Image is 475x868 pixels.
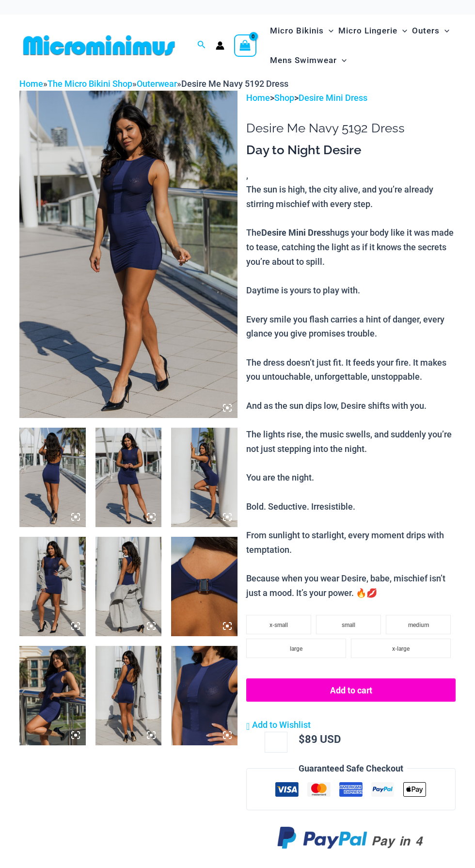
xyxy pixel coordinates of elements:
[216,41,224,50] a: Account icon link
[274,93,294,103] a: Shop
[171,537,237,636] img: Desire Me Navy 5192 Dress
[234,34,256,57] a: View Shopping Cart, empty
[336,16,410,46] a: Micro LingerieMenu ToggleMenu Toggle
[410,16,452,46] a: OutersMenu ToggleMenu Toggle
[270,48,337,73] span: Mens Swimwear
[351,639,451,658] li: x-large
[19,537,86,636] img: Desire Me Navy 5192 Dress
[181,79,288,89] span: Desire Me Navy 5192 Dress
[246,142,456,159] h3: Day to Night Desire
[337,48,347,73] span: Menu Toggle
[246,142,456,600] div: ,
[392,645,410,652] span: x-large
[397,18,407,43] span: Menu Toggle
[342,622,355,628] span: small
[268,16,336,46] a: Micro BikinisMenu ToggleMenu Toggle
[246,93,270,103] a: Home
[261,226,330,238] b: Desire Mini Dress
[408,622,429,628] span: medium
[95,428,162,527] img: Desire Me Navy 5192 Dress
[95,537,162,636] img: Desire Me Navy 5192 Dress
[246,639,346,658] li: large
[246,121,456,136] h1: Desire Me Navy 5192 Dress
[412,18,440,43] span: Outers
[338,18,397,43] span: Micro Lingerie
[265,732,287,752] input: Product quantity
[19,79,43,89] a: Home
[299,732,305,746] span: $
[386,615,451,634] li: medium
[252,720,311,730] span: Add to Wishlist
[19,428,86,527] img: Desire Me Navy 5192 Dress
[47,79,132,89] a: The Micro Bikini Shop
[266,15,456,77] nav: Site Navigation
[19,91,237,418] img: Desire Me Navy 5192 Dress
[268,46,349,75] a: Mens SwimwearMenu ToggleMenu Toggle
[270,18,324,43] span: Micro Bikinis
[246,615,311,634] li: x-small
[290,645,302,652] span: large
[246,718,311,732] a: Add to Wishlist
[269,622,288,628] span: x-small
[246,182,456,600] p: The sun is high, the city alive, and you’re already stirring mischief with every step. The hugs y...
[299,732,341,746] bdi: 89 USD
[295,761,407,776] legend: Guaranteed Safe Checkout
[19,646,86,745] img: Desire Me Navy 5192 Dress
[95,646,162,745] img: Desire Me Navy 5192 Dress
[19,79,288,89] span: » » »
[299,93,367,103] a: Desire Mini Dress
[171,428,237,527] img: Desire Me Navy 5192 Dress
[19,34,179,56] img: MM SHOP LOGO FLAT
[197,39,206,51] a: Search icon link
[137,79,177,89] a: Outerwear
[316,615,381,634] li: small
[246,678,456,702] button: Add to cart
[246,91,456,105] p: > >
[324,18,333,43] span: Menu Toggle
[440,18,449,43] span: Menu Toggle
[171,646,237,745] img: Desire Me Navy 5192 Dress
